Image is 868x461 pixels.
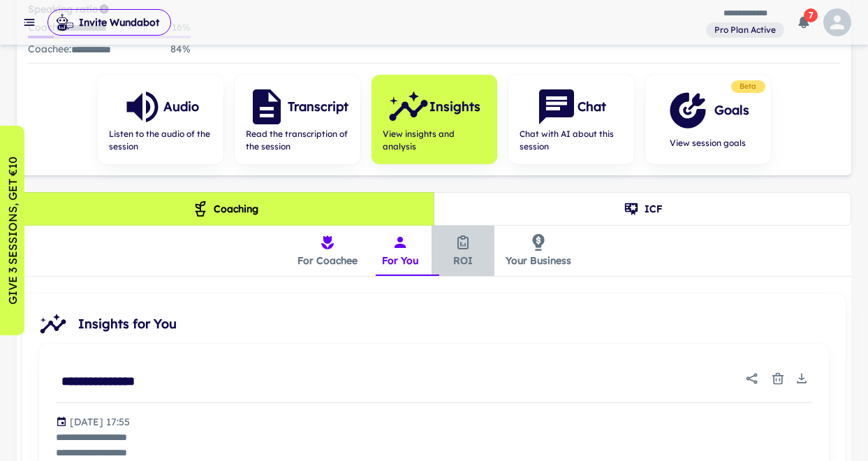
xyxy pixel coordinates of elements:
[791,368,812,389] button: Download
[47,9,171,36] button: Invite Wundabot
[372,75,497,164] button: InsightsView insights and analysis
[246,128,349,153] span: Read the transcription of the session
[369,226,432,276] button: For You
[429,97,480,117] h6: Insights
[714,101,749,120] h6: Goals
[235,75,360,164] button: TranscriptRead the transcription of the session
[767,368,788,389] button: Delete
[432,226,494,276] button: ROI
[47,8,171,36] span: Invite Wundabot to record a meeting
[494,226,582,276] button: Your Business
[286,226,369,276] button: For Coachee
[98,75,223,164] button: AudioListen to the audio of the session
[790,8,818,36] button: 7
[28,41,111,57] p: Coachee :
[520,128,623,153] span: Chat with AI about this session
[706,21,784,38] a: View and manage your current plan and billing details.
[706,22,784,36] span: View and manage your current plan and billing details.
[17,192,434,226] button: Coaching
[804,8,818,22] span: 7
[578,97,606,117] h6: Chat
[734,81,763,92] span: Beta
[383,128,486,153] span: View insights and analysis
[109,128,212,153] span: Listen to the audio of the session
[286,226,582,276] div: insights tabs
[163,97,199,117] h6: Audio
[740,366,765,391] button: Share report
[434,192,851,226] button: ICF
[709,24,781,36] span: Pro Plan Active
[17,192,851,226] div: theme selection
[508,75,634,164] button: ChatChat with AI about this session
[4,156,21,305] p: GIVE 3 SESSIONS, GET €10
[645,75,771,164] button: GoalsView session goals
[288,97,348,117] h6: Transcript
[78,314,834,334] span: Insights for You
[170,41,191,57] p: 84 %
[70,414,130,430] p: Generated at
[667,137,749,149] span: View session goals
